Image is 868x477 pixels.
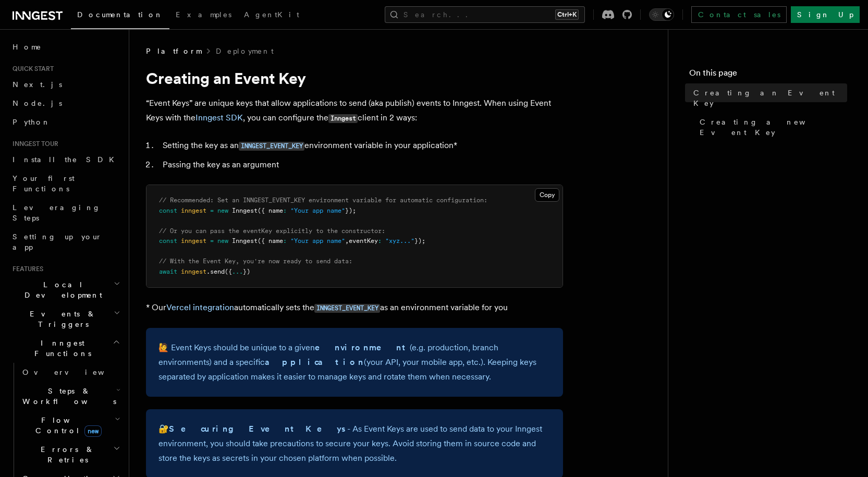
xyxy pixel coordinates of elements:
button: Errors & Retries [18,440,123,469]
p: “Event Keys” are unique keys that allow applications to send (aka publish) events to Inngest. Whe... [146,96,563,126]
p: * Our automatically sets the as an environment variable for you [146,300,563,315]
li: Setting the key as an environment variable in your application* [160,138,563,153]
code: Inngest [328,114,358,123]
span: Steps & Workflows [18,386,116,407]
span: Inngest tour [8,140,58,148]
span: : [283,237,287,244]
button: Inngest Functions [8,334,123,363]
span: Overview [22,368,130,376]
button: Copy [535,188,559,202]
span: await [159,268,177,275]
p: 🙋 Event Keys should be unique to a given (e.g. production, branch environments) and a specific (y... [158,340,551,384]
span: Next.js [13,80,62,89]
span: inngest [181,268,206,275]
span: Inngest [232,207,258,214]
button: Search...Ctrl+K [385,6,585,23]
span: Install the SDK [13,155,120,164]
span: "Your app name" [290,237,345,244]
a: Install the SDK [8,150,123,169]
button: Steps & Workflows [18,382,123,411]
span: new [217,207,228,214]
span: Examples [176,10,231,19]
span: Python [13,118,51,126]
span: Features [8,265,43,273]
span: "xyz..." [385,237,414,244]
h1: Creating an Event Key [146,69,563,88]
span: Quick start [8,65,54,73]
a: Vercel integration [166,302,234,312]
span: eventKey [349,237,378,244]
span: : [283,207,287,214]
a: Contact sales [691,6,787,23]
span: ({ [225,268,232,275]
a: Home [8,38,123,56]
span: // Or you can pass the eventKey explicitly to the constructor: [159,227,385,235]
button: Events & Triggers [8,304,123,334]
span: Inngest Functions [8,338,113,359]
span: Errors & Retries [18,444,113,465]
span: inngest [181,237,206,244]
span: inngest [181,207,206,214]
span: ({ name [258,207,283,214]
span: "Your app name" [290,207,345,214]
p: 🔐 - As Event Keys are used to send data to your Inngest environment, you should take precautions ... [158,422,551,466]
code: INNGEST_EVENT_KEY [239,142,304,151]
span: ... [232,268,243,275]
a: Creating an Event Key [689,83,847,113]
a: INNGEST_EVENT_KEY [314,302,380,312]
li: Passing the key as an argument [160,157,563,172]
a: Deployment [216,46,274,56]
strong: application [265,357,364,367]
span: Creating an Event Key [693,88,847,108]
span: = [210,207,214,214]
code: INNGEST_EVENT_KEY [314,304,380,313]
a: Setting up your app [8,227,123,256]
span: Documentation [77,10,163,19]
button: Local Development [8,275,123,304]
a: Documentation [71,3,169,29]
a: Inngest SDK [195,113,243,123]
span: ({ name [258,237,283,244]
span: Platform [146,46,201,56]
a: Leveraging Steps [8,198,123,227]
span: new [217,237,228,244]
span: // With the Event Key, you're now ready to send data: [159,258,352,265]
a: Next.js [8,75,123,94]
span: }); [345,207,356,214]
span: , [345,237,349,244]
span: : [378,237,382,244]
span: const [159,237,177,244]
span: = [210,237,214,244]
span: Your first Functions [13,174,75,193]
a: Creating a new Event Key [695,113,847,142]
a: Sign Up [791,6,860,23]
span: Flow Control [18,415,115,436]
a: AgentKit [238,3,305,28]
a: INNGEST_EVENT_KEY [239,140,304,150]
span: AgentKit [244,10,299,19]
span: new [84,425,102,437]
a: Node.js [8,94,123,113]
h4: On this page [689,67,847,83]
a: Your first Functions [8,169,123,198]
span: Events & Triggers [8,309,114,329]
span: Inngest [232,237,258,244]
button: Toggle dark mode [649,8,674,21]
span: Home [13,42,42,52]
a: Overview [18,363,123,382]
span: Local Development [8,279,114,300]
a: Python [8,113,123,131]
kbd: Ctrl+K [555,9,579,20]
strong: environment [315,343,410,352]
strong: Securing Event Keys [169,424,347,434]
span: Setting up your app [13,233,102,251]
span: Leveraging Steps [13,203,101,222]
span: Node.js [13,99,62,107]
span: const [159,207,177,214]
span: // Recommended: Set an INNGEST_EVENT_KEY environment variable for automatic configuration: [159,197,487,204]
span: }); [414,237,425,244]
span: Creating a new Event Key [700,117,847,138]
span: }) [243,268,250,275]
a: Examples [169,3,238,28]
button: Flow Controlnew [18,411,123,440]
